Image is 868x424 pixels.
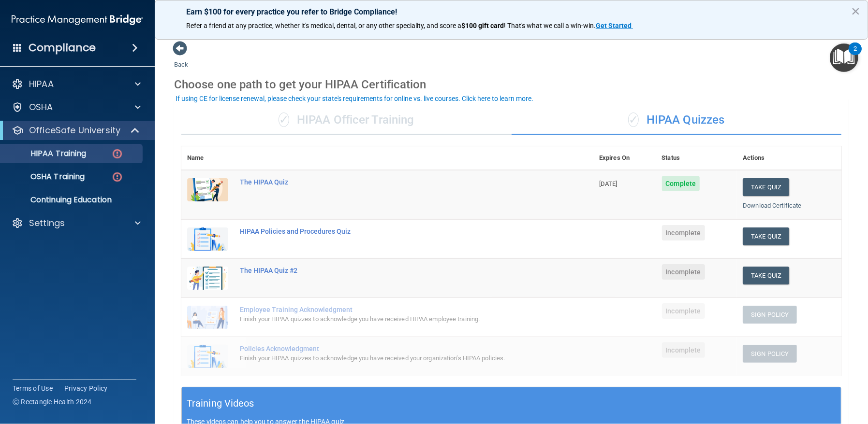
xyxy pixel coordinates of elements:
[279,113,289,127] span: ✓
[628,113,639,127] span: ✓
[181,146,234,170] th: Name
[13,383,53,393] a: Terms of Use
[853,49,857,61] div: 2
[662,303,705,319] span: Incomplete
[743,178,789,196] button: Take Quiz
[111,171,123,183] img: danger-circle.6113f641.png
[596,22,633,29] a: Get Started
[240,178,545,186] div: The HIPAA Quiz
[29,101,53,113] p: OSHA
[176,95,533,102] div: If using CE for license renewal, please check your state's requirements for online vs. live cours...
[186,22,461,29] span: Refer a friend at any practice, whether it's medical, dental, or any other speciality, and score a
[737,146,841,170] th: Actions
[851,3,860,19] button: Close
[240,353,545,364] div: Finish your HIPAA quizzes to acknowledge you have received your organization’s HIPAA policies.
[743,345,796,363] button: Sign Policy
[662,342,705,358] span: Incomplete
[29,125,120,136] p: OfficeSafe University
[830,43,858,72] button: Open Resource Center, 2 new notifications
[111,148,123,160] img: danger-circle.6113f641.png
[13,397,92,407] span: Ⓒ Rectangle Health 2024
[662,225,705,240] span: Incomplete
[187,395,254,412] h5: Training Videos
[6,172,85,182] p: OSHA Training
[743,202,801,209] a: Download Certificate
[596,22,632,29] strong: Get Started
[504,22,596,29] span: ! That's what we call a win-win.
[181,106,512,135] div: HIPAA Officer Training
[662,264,705,280] span: Incomplete
[174,94,535,103] button: If using CE for license renewal, please check your state's requirements for online vs. live cours...
[599,180,618,187] span: [DATE]
[743,227,789,245] button: Take Quiz
[593,146,656,170] th: Expires On
[240,267,545,274] div: The HIPAA Quiz #2
[186,7,837,16] p: Earn $100 for every practice you refer to Bridge Compliance!
[12,10,143,29] img: PMB logo
[240,306,545,313] div: Employee Training Acknowledgment
[64,383,108,393] a: Privacy Policy
[12,101,141,113] a: OSHA
[461,22,504,29] strong: $100 gift card
[743,267,789,284] button: Take Quiz
[6,149,86,158] p: HIPAA Training
[662,176,700,191] span: Complete
[240,227,545,235] div: HIPAA Policies and Procedures Quiz
[512,106,842,135] div: HIPAA Quizzes
[174,49,188,68] a: Back
[174,71,849,99] div: Choose one path to get your HIPAA Certification
[743,306,796,324] button: Sign Policy
[12,125,140,136] a: OfficeSafe University
[656,146,737,170] th: Status
[240,313,545,325] div: Finish your HIPAA quizzes to acknowledge you have received HIPAA employee training.
[240,345,545,353] div: Policies Acknowledgment
[6,195,138,205] p: Continuing Education
[29,41,96,55] h4: Compliance
[29,78,54,90] p: HIPAA
[29,217,65,229] p: Settings
[12,78,141,90] a: HIPAA
[12,217,141,229] a: Settings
